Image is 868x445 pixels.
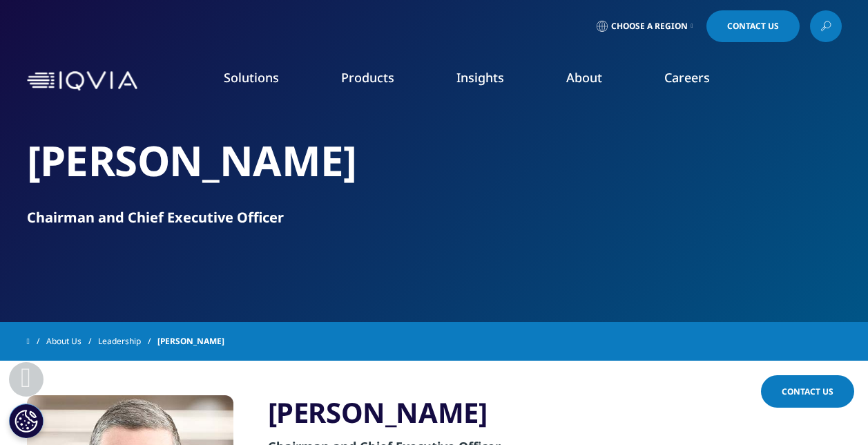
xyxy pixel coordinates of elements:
[157,329,224,354] span: [PERSON_NAME]
[143,48,842,113] nav: Primary
[782,386,833,397] span: Contact Us
[27,208,842,227] p: Chairman and Chief Executive Officer
[27,71,137,91] img: IQVIA Healthcare Information Technology and Pharma Clinical Research Company
[566,69,602,86] a: About
[9,404,44,438] button: Cookies Settings
[268,395,842,430] h3: [PERSON_NAME]
[98,329,157,354] a: Leadership
[27,135,842,187] h2: [PERSON_NAME]
[727,22,779,30] span: Contact Us
[664,69,710,86] a: Careers
[224,69,279,86] a: Solutions
[456,69,504,86] a: Insights
[761,375,854,408] a: Contact Us
[341,69,394,86] a: Products
[46,329,98,354] a: About Us
[611,21,688,32] span: Choose a Region
[706,10,800,42] a: Contact Us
